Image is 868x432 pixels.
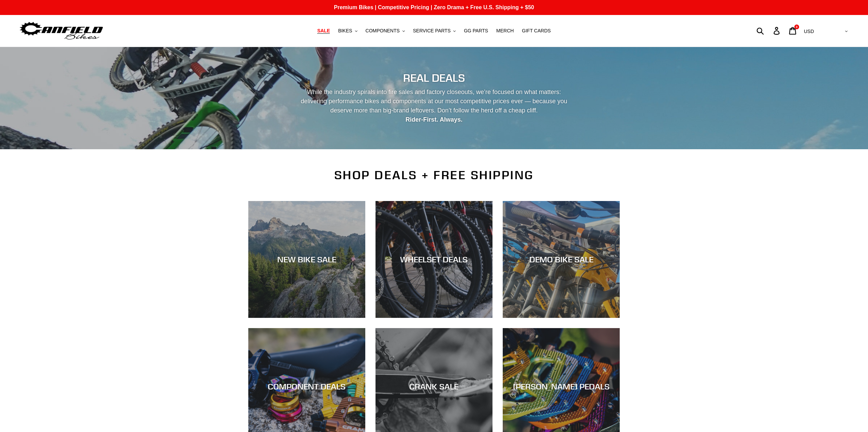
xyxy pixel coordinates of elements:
[314,26,333,35] a: SALE
[376,382,492,391] div: CRANK SALE
[413,28,451,34] span: SERVICE PARTS
[410,26,459,35] button: SERVICE PARTS
[362,26,408,35] button: COMPONENTS
[503,382,620,391] div: [PERSON_NAME] PEDALS
[522,28,551,34] span: GIFT CARDS
[338,28,352,34] span: BIKES
[248,382,365,391] div: COMPONENT DEALS
[406,116,462,123] strong: Rider-First. Always.
[460,26,491,35] a: GG PARTS
[518,26,554,35] a: GIFT CARDS
[760,23,778,38] input: Search
[19,20,104,42] img: Canfield Bikes
[785,24,801,38] a: 3
[248,201,365,318] a: NEW BIKE SALE
[796,25,797,29] span: 3
[496,28,514,34] span: MERCH
[503,201,620,318] a: DEMO BIKE SALE
[376,254,492,264] div: WHEELSET DEALS
[464,28,488,34] span: GG PARTS
[248,72,620,84] h2: REAL DEALS
[248,168,620,182] h2: SHOP DEALS + FREE SHIPPING
[335,26,361,35] button: BIKES
[493,26,517,35] a: MERCH
[366,28,400,34] span: COMPONENTS
[248,254,365,264] div: NEW BIKE SALE
[503,254,620,264] div: DEMO BIKE SALE
[295,88,574,124] p: While the industry spirals into fire sales and factory closeouts, we’re focused on what matters: ...
[376,201,492,318] a: WHEELSET DEALS
[317,28,330,34] span: SALE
